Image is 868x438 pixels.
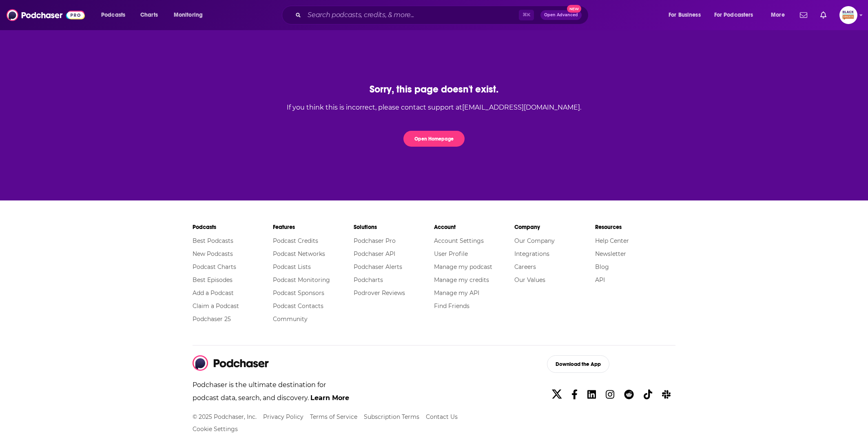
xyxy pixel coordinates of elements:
[364,413,419,420] a: Subscription Terms
[584,385,599,404] a: Linkedin
[514,263,536,271] a: Careers
[434,302,469,310] a: Find Friends
[7,7,85,23] img: Podchaser - Follow, Share and Rate Podcasts
[310,394,349,402] a: Learn More
[640,385,655,404] a: TikTok
[839,6,857,24] button: Show profile menu
[595,250,626,258] a: Newsletter
[514,220,595,234] li: Company
[193,355,269,371] img: Podchaser - Follow, Share and Rate Podcasts
[193,315,231,323] a: Podchaser 25
[263,413,303,420] a: Privacy Policy
[567,5,582,13] span: New
[273,220,353,234] li: Features
[714,9,753,21] span: For Podcasters
[135,9,163,22] a: Charts
[354,220,434,234] li: Solutions
[403,131,465,147] button: Open Homepage
[426,413,458,420] a: Contact Us
[595,237,629,244] a: Help Center
[193,289,234,297] a: Add a Podcast
[95,9,136,22] button: open menu
[193,379,350,411] p: Podchaser is the ultimate destination for podcast data, search, and discovery.
[273,250,325,258] a: Podcast Networks
[797,8,810,22] a: Show notifications dropdown
[101,9,125,21] span: Podcasts
[140,9,158,21] span: Charts
[434,263,492,271] a: Manage my podcast
[193,263,236,271] a: Podcast Charts
[273,237,318,244] a: Podcast Credits
[540,10,582,20] button: Open AdvancedNew
[193,220,273,234] li: Podcasts
[354,263,402,271] a: Podchaser Alerts
[839,6,857,24] img: User Profile
[354,289,405,297] a: Podrover Reviews
[595,220,675,234] li: Resources
[514,250,549,258] a: Integrations
[709,9,765,22] button: open menu
[544,13,578,17] span: Open Advanced
[602,385,618,404] a: Instagram
[514,276,545,284] a: Our Values
[287,83,581,95] div: Sorry, this page doesn't exist.
[273,276,330,284] a: Podcast Monitoring
[514,237,555,244] a: Our Company
[193,411,257,423] li: © 2025 Podchaser, Inc.
[193,302,239,310] a: Claim a Podcast
[304,9,519,22] input: Search podcasts, credits, & more...
[434,237,484,244] a: Account Settings
[273,289,324,297] a: Podcast Sponsors
[273,302,323,310] a: Podcast Contacts
[193,250,233,258] a: New Podcasts
[621,385,637,404] a: Reddit
[771,9,785,21] span: More
[547,355,609,373] button: Download the App
[290,6,596,24] div: Search podcasts, credits, & more...
[354,237,396,244] a: Podchaser Pro
[765,9,795,22] button: open menu
[354,250,395,258] a: Podchaser API
[839,6,857,24] span: Logged in as blackpodcastingawards
[669,9,701,21] span: For Business
[174,9,203,21] span: Monitoring
[193,237,233,244] a: Best Podcasts
[568,385,581,404] a: Facebook
[434,289,479,297] a: Manage my API
[287,103,581,111] div: If you think this is incorrect, please contact support at [EMAIL_ADDRESS][DOMAIN_NAME] .
[193,276,232,284] a: Best Episodes
[519,10,534,20] span: ⌘ K
[595,263,609,271] a: Blog
[663,9,711,22] button: open menu
[434,276,489,284] a: Manage my credits
[659,385,674,404] a: Slack
[434,250,468,258] a: User Profile
[310,413,357,420] a: Terms of Service
[193,426,238,433] button: Cookie Settings
[354,276,383,284] a: Podcharts
[273,315,308,323] a: Community
[273,263,311,271] a: Podcast Lists
[817,8,830,22] a: Show notifications dropdown
[595,276,605,284] a: API
[168,9,213,22] button: open menu
[549,385,565,404] a: X/Twitter
[434,220,514,234] li: Account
